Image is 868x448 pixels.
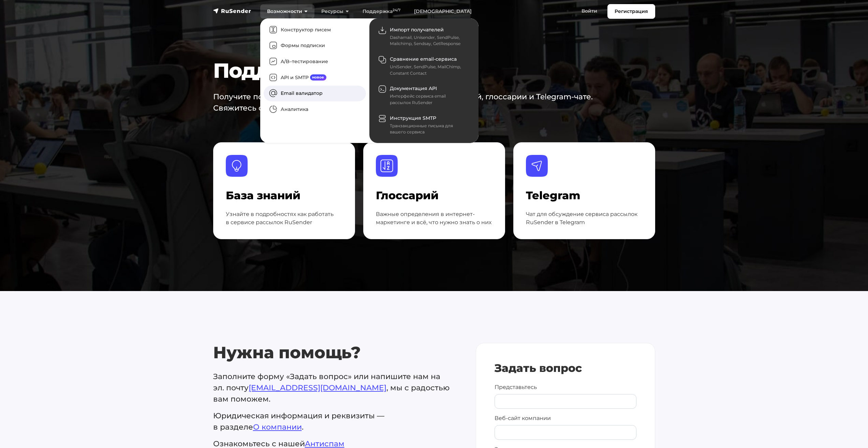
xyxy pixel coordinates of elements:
h1: Поддержка 24/7 [213,58,618,83]
a: A/B–тестирование [264,54,366,70]
p: Чат для обсуждение сервиса рассылок RuSender в Telegram [526,210,643,227]
a: [EMAIL_ADDRESS][DOMAIN_NAME] [249,383,386,392]
a: Поддержка24/7 [356,4,407,18]
div: UniSender, SendPulse, MailChimp, Constant Contact [390,64,467,76]
sup: 24/7 [393,8,400,12]
a: Инструкция SMTP Транзакционные письма для вашего сервиса [373,110,475,140]
label: Веб-сайт компании [495,414,551,422]
span: Сравнение email-сервиса [390,56,457,62]
a: Конструктор писем [264,22,366,38]
a: Сравнение email-сервиса UniSender, SendPulse, MailChimp, Constant Contact [373,51,475,81]
a: Глоссарий Глоссарий Важные определения в интернет-маркетинге и всё, что нужно знать о них [363,142,505,239]
img: Telegram [526,155,548,177]
a: API и SMTPновое [264,70,366,86]
span: Импорт получателей [390,27,444,33]
img: RuSender [213,8,251,14]
p: Узнайте в подробностях как работать в сервисе рассылок RuSender [226,210,342,227]
h2: Нужна помощь? [213,343,459,363]
p: Заполните форму «Задать вопрос» или напишите нам на эл. почту , мы с радостью вам поможем. [213,371,459,405]
a: Возможности [260,4,314,18]
a: Войти [575,4,604,18]
a: Формы подписки [264,38,366,54]
a: [DEMOGRAPHIC_DATA] [407,4,479,18]
div: Dashamail, Unisender, SendPulse, Mailchimp, Sendsay, GetResponse [390,34,467,47]
a: Аналитика [264,101,366,117]
h4: Глоссарий [376,189,492,202]
div: Транзакционные письма для вашего сервиса [390,123,467,135]
span: новое [310,74,327,81]
a: Импорт получателей Dashamail, Unisender, SendPulse, Mailchimp, Sendsay, GetResponse [373,22,475,51]
a: Документация API Интерфейс сервиса email рассылок RuSender [373,81,475,110]
img: Глоссарий [376,155,398,177]
span: Документация API [390,85,437,91]
a: База знаний База знаний Узнайте в подробностях как работать в сервисе рассылок RuSender [213,142,355,239]
span: Инструкция SMTP [390,115,436,121]
p: Важные определения в интернет-маркетинге и всё, что нужно знать о них [376,210,492,227]
a: Telegram Telegram Чат для обсуждение сервиса рассылок RuSender в Telegram [513,142,655,239]
img: База знаний [226,155,248,177]
a: О компании [253,422,302,432]
p: Получите помощь и информацию о RuSender в нашей базе знаний, глоссарии и Telegram-чате. Свяжитесь... [213,91,600,114]
a: Email валидатор [264,86,366,102]
label: Представьтесь [495,383,537,391]
div: Интерфейс сервиса email рассылок RuSender [390,93,467,106]
a: Ресурсы [314,4,356,18]
a: Регистрация [607,4,655,19]
h4: База знаний [226,189,342,202]
h4: Telegram [526,189,643,202]
h4: Задать вопрос [495,362,636,375]
p: Юридическая информация и реквизиты — в разделе . [213,410,459,433]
